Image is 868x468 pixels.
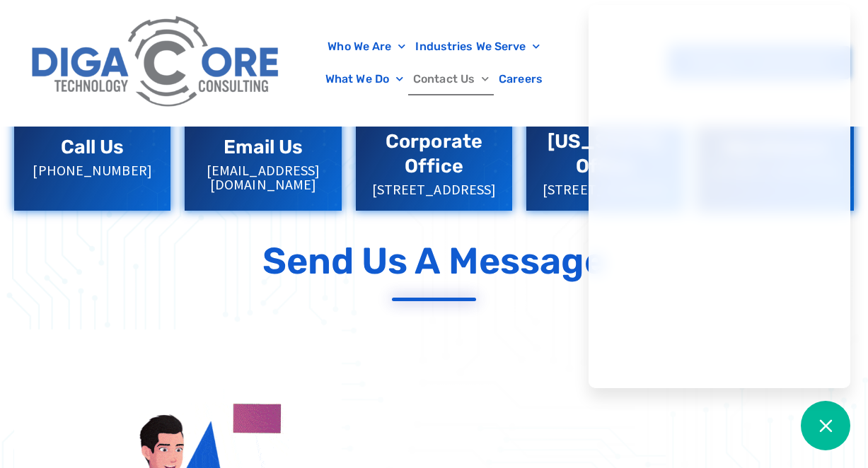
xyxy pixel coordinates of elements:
[370,182,498,197] p: [STREET_ADDRESS]
[323,30,410,63] a: Who We Are
[320,63,408,95] a: What We Do
[386,130,482,177] a: Corporate Office
[224,136,303,158] a: Email Us
[589,5,850,388] iframe: Chatgenie Messenger
[28,163,156,177] p: [PHONE_NUMBER]
[494,63,548,95] a: Careers
[25,7,288,119] img: Digacore Logo
[295,30,572,95] nav: Menu
[408,63,494,95] a: Contact Us
[61,136,125,158] a: Call Us
[199,163,327,192] p: [EMAIL_ADDRESS][DOMAIN_NAME]
[548,130,662,177] a: [US_STATE] Office
[410,30,545,63] a: Industries We Serve
[540,182,669,197] p: [STREET_ADDRESS]
[262,239,606,283] p: Send Us a Message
